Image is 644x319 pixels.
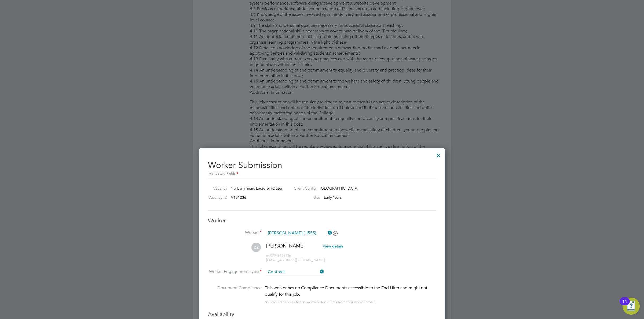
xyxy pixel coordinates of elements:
[251,243,261,252] span: DZ
[266,253,291,258] span: 07946156136
[320,186,358,191] span: [GEOGRAPHIC_DATA]
[231,186,284,191] span: 1 x Early Years Lecturer (Outer)
[290,195,320,200] label: Site
[231,195,246,200] span: V181236
[265,299,376,305] div: You can edit access to this worker’s documents from their worker profile.
[266,258,325,262] span: [EMAIL_ADDRESS][DOMAIN_NAME]
[208,217,436,224] h3: Worker
[266,229,332,237] input: Search for...
[208,230,262,235] label: Worker
[265,285,436,298] div: This worker has no Compliance Documents accessible to the End Hirer and might not qualify for thi...
[324,195,342,200] span: Early Years
[266,243,305,249] span: [PERSON_NAME]
[206,186,227,191] label: Vacancy
[623,298,640,315] button: Open Resource Center, 11 new notifications
[208,269,262,275] label: Worker Engagement Type
[206,195,227,200] label: Vacancy ID
[323,244,343,249] span: View details
[266,253,270,258] span: m:
[622,301,627,308] div: 11
[208,285,262,304] label: Document Compliance
[290,186,316,191] label: Client Config
[208,311,436,318] h3: Availability
[208,171,436,177] div: Mandatory Fields
[266,268,324,276] input: Select one
[208,156,436,177] h2: Worker Submission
